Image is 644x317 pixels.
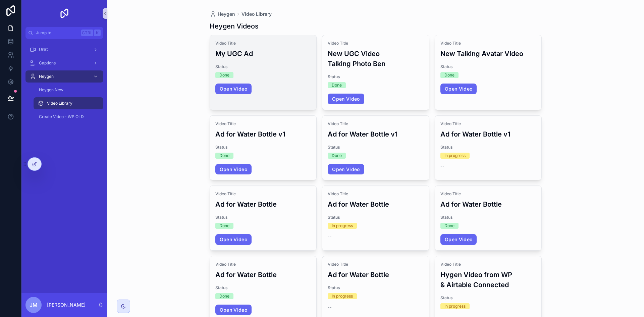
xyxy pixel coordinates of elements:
h1: Heygen Videos [210,21,259,31]
a: Video TitleNew UGC Video Talking Photo BenStatusDoneOpen Video [322,35,429,110]
span: Video Title [215,191,311,197]
span: Heygen New [39,87,63,93]
span: Video Title [440,41,536,46]
span: Status [328,285,424,290]
h3: Ad for Water Bottle v1 [328,129,424,139]
a: Video TitleAd for Water BottleStatusIn progress-- [322,186,429,251]
span: Status [440,295,536,301]
span: -- [328,305,332,310]
h3: Ad for Water Bottle [440,199,536,209]
h3: Ad for Water Bottle [328,270,424,280]
span: Heygen [218,11,235,17]
span: Status [440,215,536,220]
div: Done [444,72,454,78]
span: Heygen [39,74,54,79]
span: Video Title [328,191,424,197]
a: Heygen [25,70,103,83]
button: Jump to...CtrlK [25,27,103,39]
span: Status [440,64,536,69]
span: Status [440,145,536,150]
a: Open Video [328,164,364,175]
span: Status [215,215,311,220]
span: Status [328,74,424,80]
a: Open Video [215,305,252,315]
a: Heygen [210,11,235,17]
span: JM [30,301,38,309]
span: Video Title [440,191,536,197]
a: Video TitleAd for Water Bottle v1StatusIn progress-- [435,115,542,180]
div: In progress [444,303,466,309]
span: Video Library [47,101,72,106]
img: App logo [59,8,70,19]
div: Done [444,223,454,229]
h3: My UGC Ad [215,49,311,59]
a: Video Library [241,11,272,17]
span: UGC [39,47,48,52]
span: Video Title [440,262,536,267]
h3: Ad for Water Bottle [215,199,311,209]
div: In progress [332,293,353,299]
a: Open Video [440,84,477,94]
span: Video Title [328,121,424,126]
span: Status [328,145,424,150]
a: Captions [25,57,103,69]
span: Create Video - WP OLD [39,114,84,119]
span: Video Title [440,121,536,126]
span: Video Title [328,262,424,267]
a: Heygen New [34,84,103,96]
h3: New UGC Video Talking Photo Ben [328,49,424,69]
a: Video TitleAd for Water Bottle v1StatusDoneOpen Video [322,115,429,180]
a: Video TitleAd for Water Bottle v1StatusDoneOpen Video [210,115,317,180]
h3: Ad for Water Bottle [215,270,311,280]
a: Video Library [34,97,103,109]
span: K [95,30,100,36]
a: UGC [25,44,103,56]
span: -- [328,234,332,240]
div: scrollable content [21,39,107,131]
h3: Ad for Water Bottle v1 [440,129,536,139]
a: Open Video [215,84,252,94]
span: Video Title [215,262,311,267]
div: In progress [332,223,353,229]
div: Done [332,82,342,88]
span: Jump to... [36,30,78,36]
a: Video TitleAd for Water BottleStatusDoneOpen Video [210,186,317,251]
a: Video TitleAd for Water BottleStatusDoneOpen Video [435,186,542,251]
a: Open Video [440,234,477,245]
span: Video Title [328,41,424,46]
span: Video Title [215,41,311,46]
a: Open Video [215,234,252,245]
div: Done [219,223,229,229]
span: Ctrl [81,30,93,36]
span: Captions [39,60,56,66]
a: Open Video [215,164,252,175]
span: Status [328,215,424,220]
div: Done [332,153,342,159]
span: Video Title [215,121,311,126]
h3: Hygen Video from WP & Airtable Connected [440,270,536,290]
div: In progress [444,153,466,159]
a: Create Video - WP OLD [34,111,103,123]
span: Status [215,285,311,290]
h3: New Talking Avatar Video [440,49,536,59]
div: Done [219,72,229,78]
div: Done [219,293,229,299]
h3: Ad for Water Bottle [328,199,424,209]
a: Video TitleMy UGC AdStatusDoneOpen Video [210,35,317,110]
a: Video TitleNew Talking Avatar VideoStatusDoneOpen Video [435,35,542,110]
h3: Ad for Water Bottle v1 [215,129,311,139]
div: Done [219,153,229,159]
a: Open Video [328,94,364,104]
span: -- [440,164,444,169]
span: Status [215,64,311,69]
p: [PERSON_NAME] [47,302,86,308]
span: Status [215,145,311,150]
